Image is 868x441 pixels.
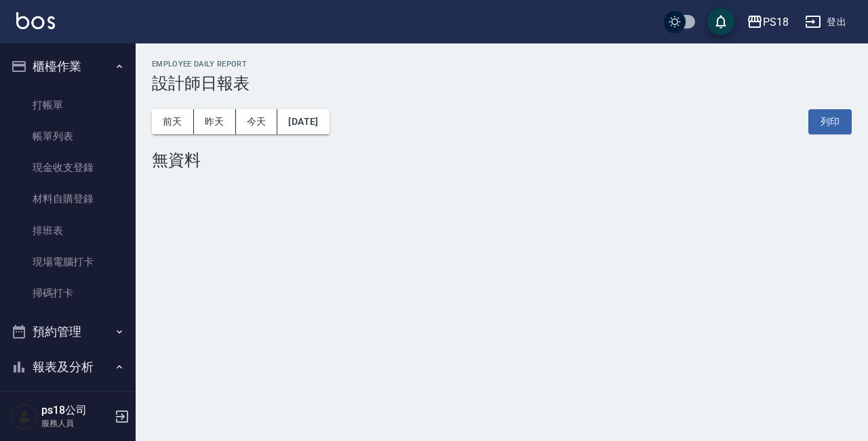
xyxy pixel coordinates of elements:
[763,14,789,31] div: PS18
[11,403,38,430] img: Person
[5,277,130,309] a: 掃碼打卡
[5,215,130,246] a: 排班表
[707,8,734,35] button: save
[5,314,130,349] button: 預約管理
[5,389,130,421] a: 報表目錄
[194,109,236,134] button: 昨天
[5,349,130,385] button: 報表及分析
[5,183,130,214] a: 材料自購登錄
[152,60,852,69] h2: Employee Daily Report
[5,49,130,84] button: 櫃檯作業
[41,404,111,417] h5: ps18公司
[152,151,852,170] div: 無資料
[741,8,794,36] button: PS18
[41,417,111,429] p: 服務人員
[5,121,130,152] a: 帳單列表
[277,109,329,134] button: [DATE]
[808,109,852,134] button: 列印
[152,109,194,134] button: 前天
[5,246,130,277] a: 現場電腦打卡
[16,12,55,29] img: Logo
[5,90,130,121] a: 打帳單
[236,109,278,134] button: 今天
[152,74,852,93] h3: 設計師日報表
[800,9,852,35] button: 登出
[5,152,130,183] a: 現金收支登錄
